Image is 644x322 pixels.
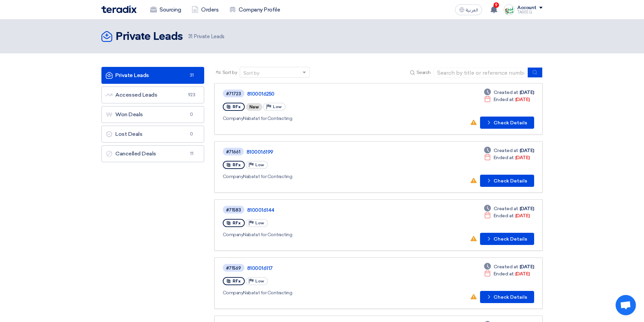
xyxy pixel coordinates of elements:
span: Company [223,290,243,296]
span: Company [223,116,243,121]
span: Sort by [222,69,237,76]
span: العربية [466,8,478,13]
span: Created at [494,263,518,270]
a: Cancelled Deals11 [101,145,204,162]
div: #71583 [226,208,241,212]
span: Ended at [494,154,514,161]
div: [DATE] [484,205,534,212]
span: Low [255,221,264,225]
button: Check Details [480,175,534,187]
h2: Private Leads [116,30,183,44]
div: #71661 [226,150,240,154]
div: [DATE] [484,96,530,103]
div: Nabatat for Contracting [223,173,417,180]
span: Ended at [494,212,514,219]
span: Low [255,163,264,167]
a: Private Leads31 [101,67,204,84]
span: RFx [233,163,241,167]
img: Screenshot___1727703618088.png [504,4,515,15]
span: Low [255,279,264,283]
div: #71569 [226,266,241,270]
a: 8100016250 [247,91,416,97]
a: Orders [186,2,224,17]
div: [DATE] [484,212,530,219]
a: Company Profile [224,2,285,17]
a: 8100016117 [247,265,416,271]
a: Accessed Leads923 [101,86,204,103]
div: [DATE] [484,270,530,277]
span: 0 [188,131,196,138]
a: 8100016199 [246,149,415,155]
a: Won Deals0 [101,106,204,123]
span: Private Leads [188,33,224,41]
a: Sourcing [145,2,186,17]
img: Teradix logo [101,5,137,13]
div: [DATE] [484,154,530,161]
div: Account [517,5,536,11]
span: 31 [188,33,192,40]
div: [DATE] [484,147,534,154]
span: 31 [188,72,196,79]
span: 9 [494,2,499,8]
input: Search by title or reference number [433,68,528,78]
div: [DATE] [484,263,534,270]
button: العربية [455,4,482,15]
a: 8100016144 [247,207,416,213]
div: Nabatat for Contracting [223,289,418,296]
div: Nabatat for Contracting [223,231,418,238]
span: 11 [188,150,196,157]
button: Check Details [480,117,534,129]
div: Open chat [616,295,636,315]
a: Lost Deals0 [101,126,204,143]
button: Check Details [480,233,534,245]
span: Company [223,174,243,179]
span: Ended at [494,270,514,277]
div: Nabatat for Contracting [223,115,418,122]
span: Created at [494,147,518,154]
span: RFx [233,279,241,283]
span: Created at [494,89,518,96]
div: #71723 [226,92,241,96]
div: New [246,103,262,111]
span: Created at [494,205,518,212]
div: TAREEQ [517,10,543,14]
div: [DATE] [484,89,534,96]
span: RFx [233,221,241,225]
span: Low [273,104,282,109]
button: Check Details [480,291,534,303]
div: Sort by [243,70,259,77]
span: Company [223,232,243,238]
span: 923 [188,92,196,98]
span: 0 [188,111,196,118]
span: Ended at [494,96,514,103]
span: Search [416,69,431,76]
span: RFx [233,104,241,109]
